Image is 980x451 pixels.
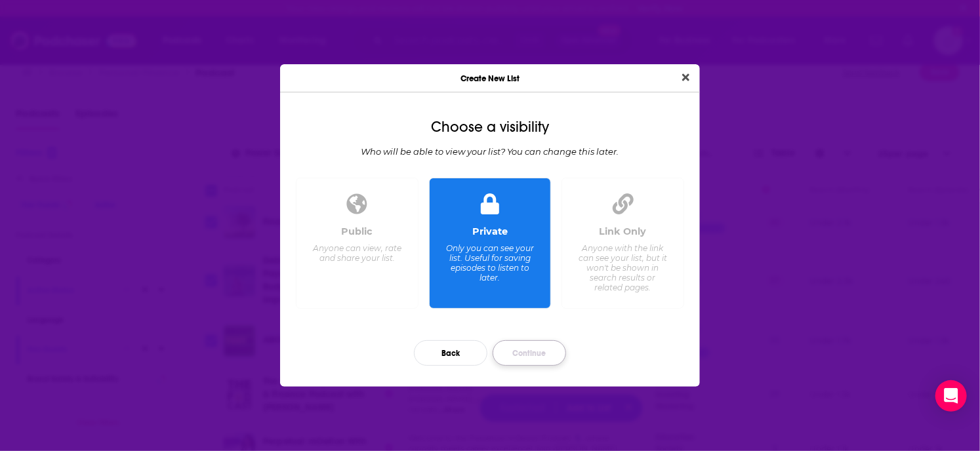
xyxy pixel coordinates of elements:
div: Anyone can view, rate and share your list. [312,243,402,263]
button: Continue [493,340,566,366]
button: Close [677,69,695,86]
div: Choose a visibility [291,119,689,136]
div: Create New List [280,64,700,92]
button: Back [414,340,487,366]
div: Link Only [600,226,647,237]
div: Open Intercom Messenger [935,380,967,412]
div: Only you can see your list. Useful for saving episodes to listen to later. [445,243,535,283]
div: Public [341,226,373,237]
div: Private [472,226,508,237]
div: Anyone with the link can see your list, but it won't be shown in search results or related pages. [578,243,668,292]
div: Who will be able to view your list? You can change this later. [291,146,689,157]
